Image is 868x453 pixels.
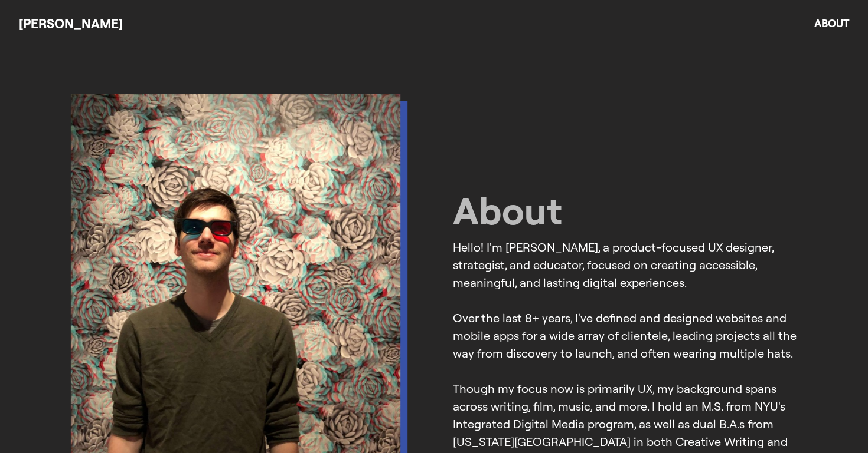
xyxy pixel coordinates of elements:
[453,309,812,362] p: Over the last 8+ years, I've defined and designed websites and mobile apps for a wide array of cl...
[814,16,849,30] a: About
[453,239,812,292] p: Hello! I'm [PERSON_NAME], a product-focused UX designer, strategist, and educator, focused on cre...
[453,189,562,234] h2: About
[19,15,123,32] a: [PERSON_NAME]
